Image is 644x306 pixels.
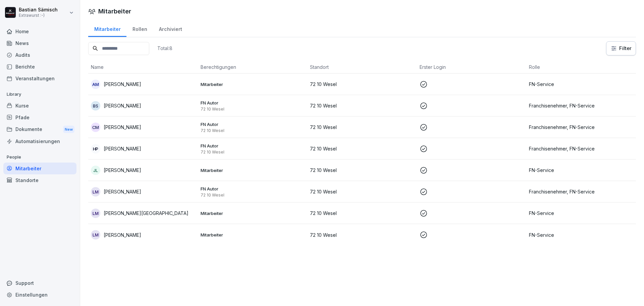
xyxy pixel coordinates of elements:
[610,45,632,52] div: Filter
[201,100,305,106] p: FN Autor
[91,209,100,218] div: LM
[201,149,305,155] p: 72 10 Wesel
[3,163,76,174] a: Mitarbeiter
[417,61,527,74] th: Erster Login
[201,192,305,198] p: 72 10 Wesel
[91,144,100,154] div: HP
[104,188,141,195] p: [PERSON_NAME]
[529,167,633,174] p: FN-Service
[3,152,76,163] p: People
[3,73,76,84] a: Veranstaltungen
[529,81,633,88] p: FN-Service
[104,124,141,131] p: [PERSON_NAME]
[3,26,76,37] a: Home
[201,167,305,173] p: Mitarbeiter
[3,135,76,147] a: Automatisierungen
[3,100,76,112] a: Kurse
[91,166,100,175] div: JL
[3,289,76,301] a: Einstellungen
[3,49,76,61] a: Audits
[104,210,189,217] p: [PERSON_NAME][GEOGRAPHIC_DATA]
[310,124,414,131] p: 72 10 Wesel
[201,106,305,112] p: 72 10 Wesel
[157,45,172,51] p: Total: 8
[98,7,131,16] h1: Mitarbeiter
[606,42,636,55] button: Filter
[88,20,126,37] a: Mitarbeiter
[104,102,141,109] p: [PERSON_NAME]
[3,112,76,123] a: Pfade
[201,232,305,238] p: Mitarbeiter
[529,210,633,217] p: FN-Service
[529,124,633,131] p: Franchisenehmer, FN-Service
[3,123,76,136] a: DokumenteNew
[310,81,414,88] p: 72 10 Wesel
[3,123,76,136] div: Dokumente
[104,145,141,152] p: [PERSON_NAME]
[104,231,141,238] p: [PERSON_NAME]
[153,20,188,37] a: Archiviert
[19,7,58,13] p: Bastian Sämisch
[19,13,58,18] p: Extrawurst :-)
[91,187,100,196] div: LM
[310,145,414,152] p: 72 10 Wesel
[91,230,100,239] div: LM
[310,210,414,217] p: 72 10 Wesel
[198,61,308,74] th: Berechtigungen
[3,37,76,49] a: News
[91,80,100,89] div: AM
[3,89,76,100] p: Library
[201,186,305,192] p: FN Autor
[310,231,414,238] p: 72 10 Wesel
[529,231,633,238] p: FN-Service
[3,61,76,73] a: Berichte
[91,123,100,132] div: CM
[201,121,305,127] p: FN Autor
[104,167,141,174] p: [PERSON_NAME]
[201,81,305,87] p: Mitarbeiter
[310,167,414,174] p: 72 10 Wesel
[310,102,414,109] p: 72 10 Wesel
[526,61,636,74] th: Rolle
[3,174,76,186] a: Standorte
[201,210,305,216] p: Mitarbeiter
[88,61,198,74] th: Name
[3,277,76,289] div: Support
[529,145,633,152] p: Franchisenehmer, FN-Service
[91,101,100,111] div: BS
[307,61,417,74] th: Standort
[201,143,305,149] p: FN Autor
[529,102,633,109] p: Franchisenehmer, FN-Service
[529,188,633,195] p: Franchisenehmer, FN-Service
[126,20,153,37] a: Rollen
[310,188,414,195] p: 72 10 Wesel
[104,81,141,88] p: [PERSON_NAME]
[201,128,305,133] p: 72 10 Wesel
[63,126,74,133] div: New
